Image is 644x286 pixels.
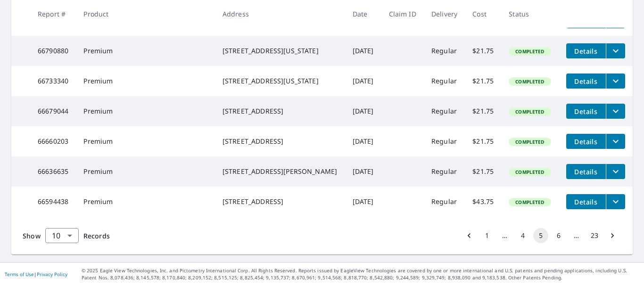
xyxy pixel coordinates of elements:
td: 66679044 [30,96,76,126]
span: Completed [510,48,550,55]
td: Regular [424,156,465,187]
td: [DATE] [345,66,381,96]
p: | [5,271,67,277]
div: [STREET_ADDRESS] [223,106,338,116]
td: $21.75 [465,156,501,187]
td: $21.75 [465,66,501,96]
button: detailsBtn-66660203 [566,134,606,149]
td: [DATE] [345,96,381,126]
td: Premium [76,66,215,96]
span: Details [572,137,600,146]
button: filesDropdownBtn-66636635 [606,164,625,179]
nav: pagination navigation [460,228,621,243]
p: © 2025 Eagle View Technologies, Inc. and Pictometry International Corp. All Rights Reserved. Repo... [82,267,639,281]
td: [DATE] [345,36,381,66]
td: 66790880 [30,36,76,66]
td: [DATE] [345,126,381,156]
button: Go to page 6 [551,228,566,243]
span: Details [572,107,600,116]
span: Completed [510,169,550,175]
td: Regular [424,66,465,96]
td: Premium [76,126,215,156]
button: detailsBtn-66733340 [566,74,606,89]
span: Details [572,47,600,56]
td: Premium [76,36,215,66]
button: detailsBtn-66594438 [566,194,606,209]
span: Details [572,167,600,176]
button: detailsBtn-66679044 [566,104,606,119]
button: Go to previous page [462,228,477,243]
button: filesDropdownBtn-66679044 [606,104,625,119]
span: Show [23,231,41,240]
div: … [569,231,584,240]
td: 66660203 [30,126,76,156]
button: filesDropdownBtn-66660203 [606,134,625,149]
td: Premium [76,156,215,187]
td: 66733340 [30,66,76,96]
td: Premium [76,187,215,217]
a: Privacy Policy [37,271,67,278]
td: Regular [424,96,465,126]
td: $21.75 [465,126,501,156]
td: [DATE] [345,156,381,187]
td: 66594438 [30,187,76,217]
td: $21.75 [465,96,501,126]
button: Go to next page [605,228,620,243]
div: Show 10 records [45,228,79,243]
div: [STREET_ADDRESS][US_STATE] [223,46,338,56]
span: Completed [510,199,550,205]
div: [STREET_ADDRESS] [223,197,338,206]
button: filesDropdownBtn-66790880 [606,43,625,58]
button: filesDropdownBtn-66733340 [606,74,625,89]
td: Regular [424,187,465,217]
button: page 5 [533,228,548,243]
td: $21.75 [465,36,501,66]
div: [STREET_ADDRESS][US_STATE] [223,76,338,86]
td: [DATE] [345,187,381,217]
span: Completed [510,139,550,145]
td: Regular [424,126,465,156]
button: detailsBtn-66636635 [566,164,606,179]
button: Go to page 23 [587,228,602,243]
td: 66636635 [30,156,76,187]
td: Regular [424,36,465,66]
button: Go to page 1 [479,228,495,243]
td: Premium [76,96,215,126]
button: detailsBtn-66790880 [566,43,606,58]
button: filesDropdownBtn-66594438 [606,194,625,209]
span: Completed [510,108,550,115]
span: Details [572,197,600,206]
td: $43.75 [465,187,501,217]
div: … [497,231,512,240]
span: Completed [510,78,550,85]
span: Details [572,77,600,86]
div: [STREET_ADDRESS][PERSON_NAME] [223,167,338,176]
a: Terms of Use [5,271,34,278]
div: [STREET_ADDRESS] [223,137,338,146]
span: Records [83,231,110,240]
div: 10 [45,222,79,249]
button: Go to page 4 [515,228,530,243]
